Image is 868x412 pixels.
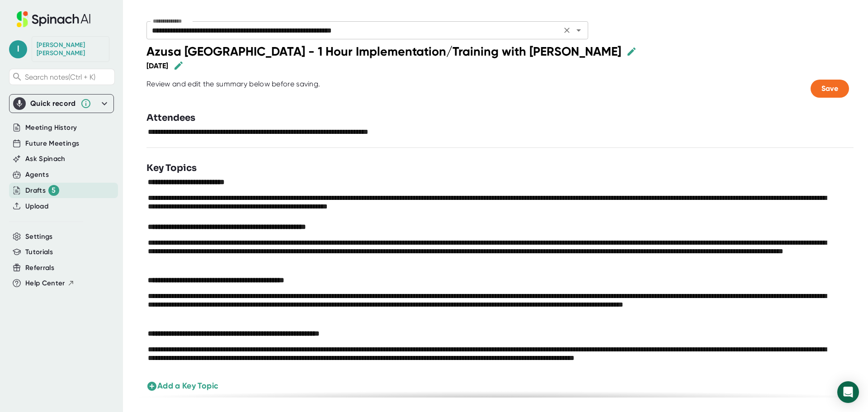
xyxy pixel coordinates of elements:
div: Azusa [GEOGRAPHIC_DATA] - 1 Hour Implementation/Training with [PERSON_NAME] [146,44,621,59]
div: Quick record [13,95,110,113]
button: Save [811,80,849,98]
span: Search notes (Ctrl + K) [25,73,95,81]
button: Open [572,24,585,37]
span: l [9,40,27,58]
div: Review and edit the summary below before saving. [146,80,320,98]
h3: Attendees [146,111,195,125]
span: Save [821,84,838,93]
div: Open Intercom Messenger [837,381,859,403]
div: [DATE] [146,62,168,70]
button: Help Center [25,278,75,289]
button: Referrals [25,263,54,273]
button: Drafts 5 [25,185,59,196]
div: Drafts [25,185,59,196]
button: Tutorials [25,247,53,257]
button: Clear [561,24,573,37]
button: Add a Key Topic [146,380,218,392]
div: 5 [48,185,59,196]
button: Upload [25,201,48,212]
button: Ask Spinach [25,154,66,164]
button: Agents [25,170,49,180]
h3: Key Topics [146,161,197,175]
button: Meeting History [25,123,77,133]
div: Quick record [30,99,76,108]
button: Settings [25,232,53,242]
div: Logan Zumbrun [37,41,104,57]
span: Help Center [25,278,65,289]
button: Future Meetings [25,138,79,149]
